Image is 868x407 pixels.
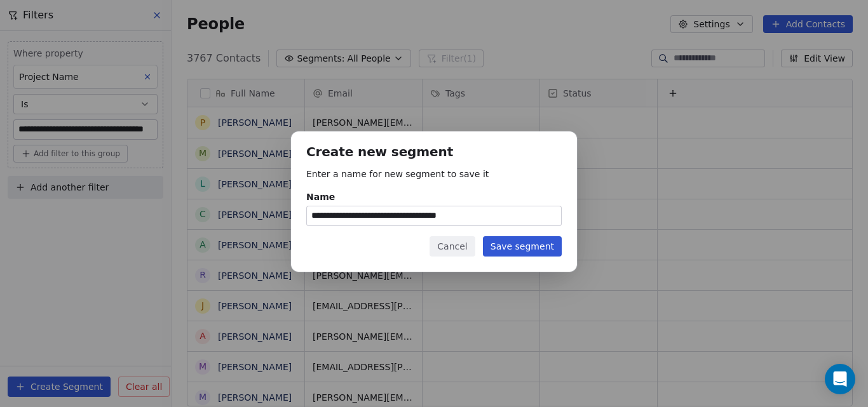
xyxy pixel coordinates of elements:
[306,168,562,180] p: Enter a name for new segment to save it
[306,147,562,160] h1: Create new segment
[483,236,562,257] button: Save segment
[430,236,475,257] button: Cancel
[306,190,562,203] div: Name
[307,206,561,225] input: Name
